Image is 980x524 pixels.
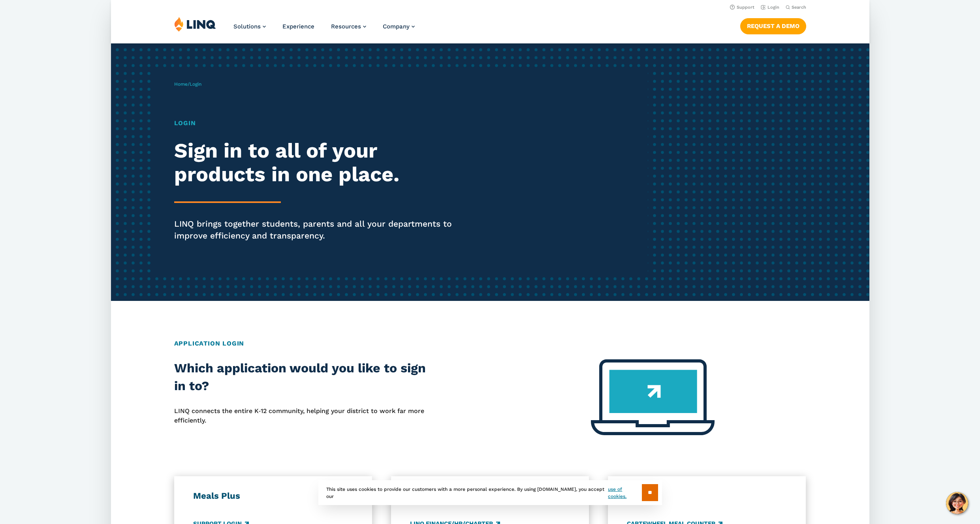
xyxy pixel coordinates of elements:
h3: Meals Plus [193,490,353,501]
a: Home [174,81,188,87]
span: Search [791,5,806,10]
h2: Which application would you like to sign in to? [174,359,427,395]
button: Open Search Bar [785,4,806,10]
a: Company [383,23,415,30]
a: Solutions [233,23,266,30]
span: Login [190,81,201,87]
h2: Sign in to all of your products in one place. [174,139,466,186]
span: / [174,81,201,87]
a: Experience [282,23,314,30]
a: Support [730,5,754,10]
nav: Primary Navigation [233,17,415,43]
a: Login [760,5,779,10]
p: LINQ connects the entire K‑12 community, helping your district to work far more efficiently. [174,406,427,426]
div: This site uses cookies to provide our customers with a more personal experience. By using [DOMAIN... [318,480,662,505]
h1: Login [174,118,466,128]
nav: Utility Navigation [111,2,869,11]
a: Request a Demo [740,18,806,34]
span: Solutions [233,23,261,30]
nav: Button Navigation [740,17,806,34]
span: Company [383,23,410,30]
img: LINQ | K‑12 Software [174,17,216,32]
h3: Colyar [627,490,787,501]
p: LINQ brings together students, parents and all your departments to improve efficiency and transpa... [174,218,466,242]
span: Resources [331,23,361,30]
a: use of cookies. [608,486,641,500]
button: Hello, have a question? Let’s chat. [946,492,968,514]
a: Resources [331,23,366,30]
h2: Application Login [174,339,806,348]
